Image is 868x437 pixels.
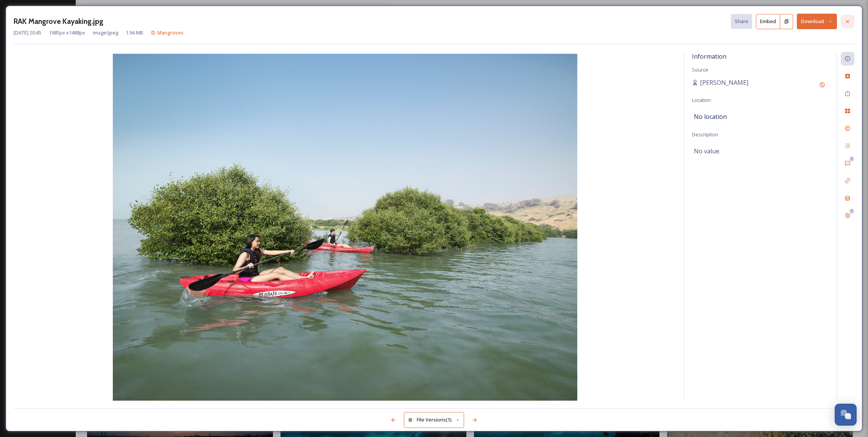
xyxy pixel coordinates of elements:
div: 0 [849,156,854,162]
span: [PERSON_NAME] [700,78,748,87]
h3: RAK Mangrove Kayaking.jpg [14,16,103,27]
span: No value. [694,147,720,156]
button: File Versions(1) [404,412,464,428]
div: 0 [849,209,854,214]
span: Mangroves [157,29,184,36]
span: [DATE] 20:45 [14,29,41,36]
button: Share [731,14,752,29]
span: No location [694,112,727,121]
span: image/jpeg [93,29,118,36]
span: 1985 px x 1488 px [49,29,85,36]
span: Information [692,52,726,61]
button: Open Chat [835,404,857,426]
button: Embed [756,14,780,29]
img: RAK%20Mangrove%20Kayaking.jpg [14,54,676,402]
span: 1.94 MB [126,29,143,36]
span: Location [692,97,711,103]
span: Description [692,131,718,138]
button: Download [797,14,837,29]
span: Source [692,66,708,73]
